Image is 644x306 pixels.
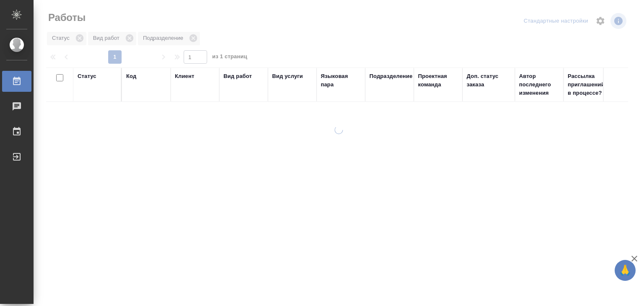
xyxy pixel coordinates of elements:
div: Доп. статус заказа [467,72,511,89]
button: 🙏 [615,260,636,281]
div: Клиент [175,72,194,80]
span: 🙏 [618,262,632,279]
div: Код [126,72,136,80]
div: Вид услуги [272,72,303,80]
div: Вид работ [223,72,252,80]
div: Статус [78,72,96,80]
div: Языковая пара [321,72,361,89]
div: Автор последнего изменения [519,72,559,97]
div: Рассылка приглашений в процессе? [568,72,608,97]
div: Проектная команда [418,72,458,89]
div: Подразделение [369,72,413,80]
